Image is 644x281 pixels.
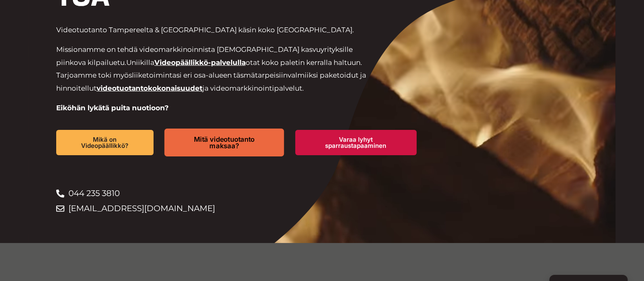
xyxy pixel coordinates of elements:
strong: Eiköhän lykätä puita nuotioon? [56,104,169,112]
p: Missionamme on tehdä videomarkkinoinnista [DEMOGRAPHIC_DATA] kasvuyrityksille piinkova kilpailuetu. [56,43,378,95]
span: valmiiksi paketoidut ja hinnoitellut [56,71,366,92]
span: 044 235 3810 [66,186,120,201]
a: videotuotantokokonaisuudet [97,84,202,92]
span: Uniikilla [126,58,154,67]
a: 044 235 3810 [56,186,433,201]
span: Mikä on Videopäällikkö? [69,136,141,149]
span: Varaa lyhyt sparraustapaaminen [308,136,404,149]
a: Mitä videotuotanto maksaa? [165,129,284,156]
a: Varaa lyhyt sparraustapaaminen [295,130,417,155]
a: Mikä on Videopäällikkö? [56,130,154,155]
span: liiketoimintasi eri osa-alueen täsmätarpeisiin [132,71,288,79]
a: Videopäällikkö-palvelulla [154,58,246,67]
a: [EMAIL_ADDRESS][DOMAIN_NAME] [56,201,433,216]
span: ja videomarkkinointipalvelut. [202,84,304,92]
span: Mitä videotuotanto maksaa? [179,136,270,149]
p: Videotuotanto Tampereelta & [GEOGRAPHIC_DATA] käsin koko [GEOGRAPHIC_DATA]. [56,24,378,37]
span: [EMAIL_ADDRESS][DOMAIN_NAME] [66,201,215,216]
